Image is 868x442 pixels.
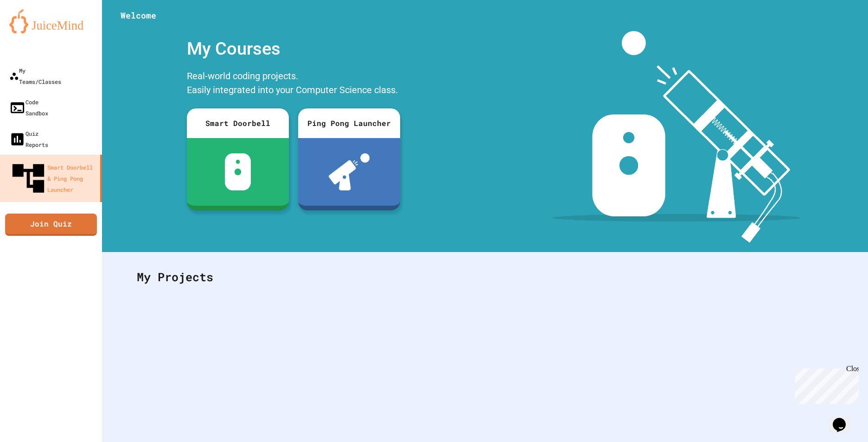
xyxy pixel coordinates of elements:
div: My Teams/Classes [9,65,61,87]
img: ppl-with-ball.png [329,153,370,190]
div: Quiz Reports [9,128,48,150]
div: Real-world coding projects. Easily integrated into your Computer Science class. [182,67,405,101]
div: Chat with us now!Close [4,4,64,59]
img: banner-image-my-projects.png [552,31,801,243]
div: Code Sandbox [9,96,48,119]
div: Smart Doorbell & Ping Pong Launcher [9,159,96,197]
div: My Courses [182,31,405,67]
iframe: chat widget [829,405,859,433]
div: Ping Pong Launcher [298,108,400,138]
div: Smart Doorbell [187,108,289,138]
a: Join Quiz [5,214,97,236]
div: My Projects [128,259,842,295]
iframe: chat widget [791,365,859,404]
img: sdb-white.svg [225,153,251,190]
img: logo-orange.svg [9,9,93,33]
